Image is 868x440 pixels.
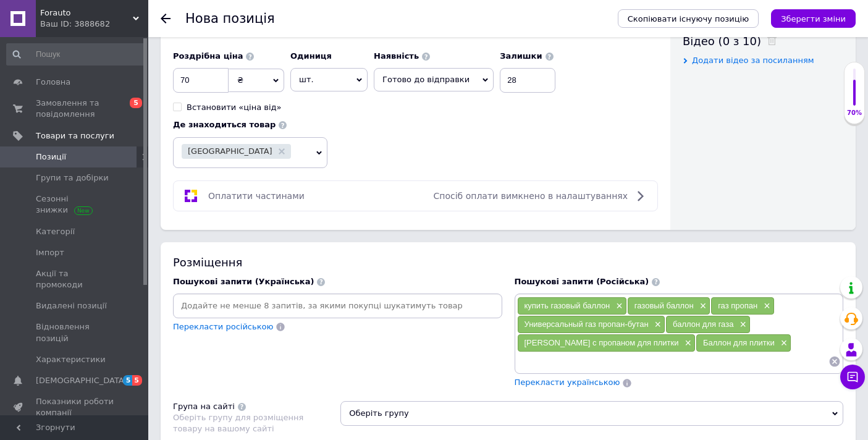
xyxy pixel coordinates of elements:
[844,62,865,124] div: 70% Якість заповнення
[161,14,171,23] div: Повернутися назад
[374,51,419,61] b: Наявність
[40,19,148,30] div: Ваш ID: 3888682
[36,375,127,386] span: [DEMOGRAPHIC_DATA]
[781,14,846,23] i: Зберегти зміни
[40,7,133,19] span: Forauto
[673,319,733,329] span: баллон для газа
[188,147,272,155] span: [GEOGRAPHIC_DATA]
[736,319,746,330] span: ×
[36,226,75,237] span: Категорії
[36,151,66,163] span: Позиції
[525,301,610,310] span: купить газовый баллон
[515,378,620,387] span: Перекласти українською
[683,35,761,48] span: Відео (0 з 10)
[12,14,207,23] strong: Газовый баллон всесезонный X-TREME ВРС-227
[652,319,662,330] span: ×
[175,297,500,315] input: Додайте не менше 8 запитів, за якими покупці шукатимуть товар
[173,120,276,129] b: Де знаходиться товар
[290,68,368,91] span: шт.
[187,102,282,113] div: Встановити «ціна від»
[208,191,305,201] span: Оплатити частинами
[173,255,843,270] div: Розміщення
[290,51,332,61] b: Одиниця
[340,401,843,426] span: Оберіть групу
[36,98,114,120] span: Замовлення та повідомлення
[613,301,623,311] span: ×
[12,12,223,154] pre: Переведенный текст: Газовий всесезонний балон X-TREME ВРС-227. Призначений для портативних газови...
[840,365,865,389] button: Чат з покупцем
[36,268,114,290] span: Акції та промокоди
[173,51,243,61] b: Роздрібна ціна
[123,375,133,386] span: 5
[132,375,142,386] span: 5
[173,68,229,93] input: 0
[434,191,628,201] span: Спосіб оплати вимкнено в налаштуваннях
[692,56,814,65] span: Додати відео за посиланням
[173,401,235,412] div: Група на сайті
[130,98,142,108] span: 5
[697,301,707,311] span: ×
[718,301,757,310] span: газ пропан
[618,9,759,28] button: Скопіювати існуючу позицію
[761,301,770,311] span: ×
[634,301,694,310] span: газовый баллон
[12,12,223,128] body: Редактор, 26A94C4D-620B-416E-86C5-92A6AA633018
[36,172,109,184] span: Групи та добірки
[525,319,649,329] span: Универсальный газ пропан-бутан
[681,338,691,349] span: ×
[36,321,114,344] span: Відновлення позицій
[36,77,70,88] span: Головна
[173,322,273,331] span: Перекласти російською
[185,11,275,26] h1: Нова позиція
[628,14,749,23] span: Скопіювати існуючу позицію
[515,277,649,286] span: Пошукові запити (Російська)
[36,193,114,216] span: Сезонні знижки
[36,396,114,418] span: Показники роботи компанії
[36,130,114,142] span: Товари та послуги
[36,354,106,365] span: Характеристики
[500,68,555,93] input: -
[382,75,470,84] span: Готово до відправки
[845,109,864,117] div: 70%
[6,43,146,66] input: Пошук
[525,338,679,347] span: [PERSON_NAME] с пропаном для плитки
[173,413,303,433] span: Оберіть групу для розміщення товару на вашому сайті
[778,338,788,349] span: ×
[771,9,856,28] button: Зберегти зміни
[237,75,243,85] span: ₴
[36,300,107,311] span: Видалені позиції
[500,51,542,61] b: Залишки
[12,12,223,154] body: Редактор, 053FFCC5-D1CD-4083-A489-66A8CB4940C3
[703,338,775,347] span: Баллон для плитки
[173,277,314,286] span: Пошукові запити (Українська)
[36,247,64,258] span: Імпорт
